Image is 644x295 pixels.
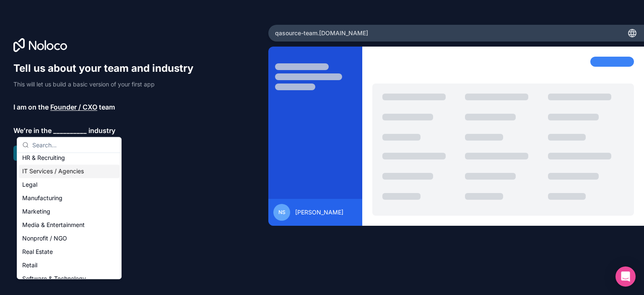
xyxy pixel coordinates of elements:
[19,245,119,258] div: Real Estate
[275,29,368,37] span: qasource-team .[DOMAIN_NAME]
[19,178,119,191] div: Legal
[13,62,201,75] h1: Tell us about your team and industry
[13,125,52,136] span: We’re in the
[99,102,115,112] span: team
[615,266,636,287] div: Open Intercom Messenger
[19,151,119,164] div: HR & Recruiting
[88,125,115,136] span: industry
[13,80,201,89] p: This will let us build a basic version of your first app
[17,153,121,279] div: Suggestions
[295,208,343,217] span: [PERSON_NAME]
[19,258,119,272] div: Retail
[53,125,87,136] span: __________
[19,218,119,232] div: Media & Entertainment
[19,205,119,218] div: Marketing
[50,102,97,112] span: Founder / CXO
[19,164,119,178] div: IT Services / Agencies
[13,102,49,112] span: I am on the
[278,209,286,216] span: nS
[19,272,119,285] div: Software & Technology
[19,191,119,205] div: Manufacturing
[19,232,119,245] div: Nonprofit / NGO
[32,137,116,152] input: Search...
